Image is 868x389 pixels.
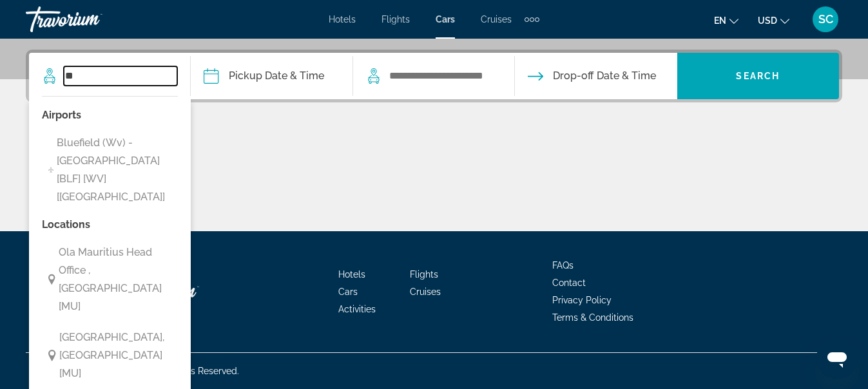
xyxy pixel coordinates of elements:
button: Change currency [758,11,789,30]
a: Cars [436,14,455,24]
a: Flights [410,269,438,280]
span: [GEOGRAPHIC_DATA], [GEOGRAPHIC_DATA] [MU] [59,328,175,383]
a: Terms & Conditions [552,312,633,323]
span: Search [736,71,780,81]
a: Travorium [26,3,155,36]
span: Bluefield (Wv) - [GEOGRAPHIC_DATA] [BLF] [WV] [[GEOGRAPHIC_DATA]] [57,134,175,206]
p: Airports [42,106,182,124]
button: User Menu [809,6,842,33]
a: Activities [338,304,376,314]
a: Flights [381,14,410,24]
button: Bluefield (Wv) - [GEOGRAPHIC_DATA] [BLF] [WV] [[GEOGRAPHIC_DATA]] [42,131,182,209]
button: Pickup date [204,53,324,99]
button: Ola Mauritius Head Office , [GEOGRAPHIC_DATA] [MU] [42,240,182,319]
a: Hotels [329,14,356,24]
button: Change language [714,11,738,30]
a: Cruises [481,14,512,24]
a: Hotels [338,269,365,280]
a: FAQs [552,260,574,270]
p: Locations [42,216,182,234]
a: Privacy Policy [552,295,612,305]
a: Contact [552,278,586,288]
span: SC [818,13,833,26]
button: Extra navigation items [525,9,539,30]
button: Drop-off date [528,53,656,99]
span: Drop-off Date & Time [553,67,656,85]
iframe: Button to launch messaging window [816,337,858,379]
span: USD [758,15,777,26]
button: [GEOGRAPHIC_DATA], [GEOGRAPHIC_DATA] [MU] [42,325,182,386]
a: Cars [338,287,358,297]
div: Search widget [29,53,839,99]
span: Ola Mauritius Head Office , [GEOGRAPHIC_DATA] [MU] [59,243,175,316]
span: en [714,15,726,26]
a: Cruises [410,287,441,297]
button: Search [677,53,839,99]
